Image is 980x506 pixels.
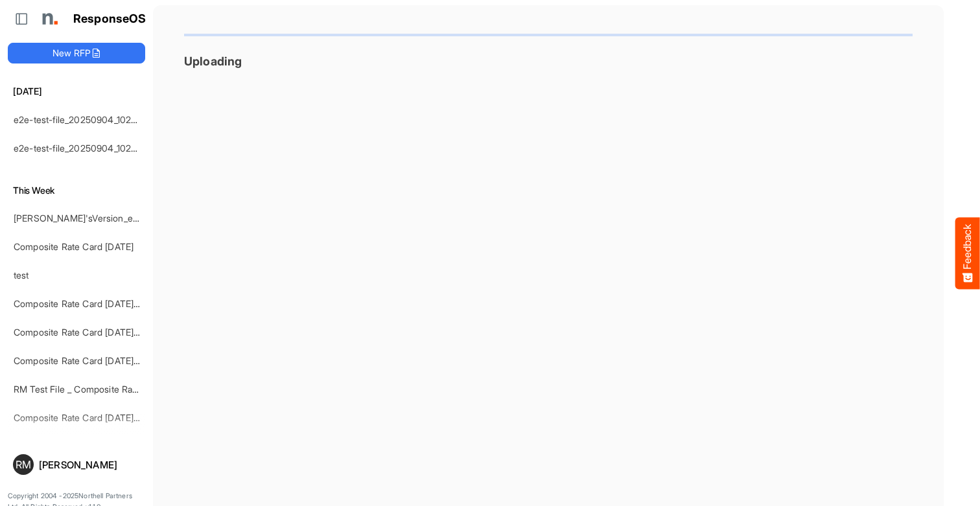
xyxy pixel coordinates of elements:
h1: ResponseOS [73,12,146,26]
a: [PERSON_NAME]'sVersion_e2e-test-file_20250604_111803 [14,213,257,224]
img: Northell [36,6,62,32]
h6: This Week [8,183,145,198]
h3: Uploading [184,54,913,68]
a: test [14,270,29,281]
h6: [DATE] [8,84,145,98]
button: New RFP [8,43,145,63]
a: RM Test File _ Composite Rate Card [DATE] [14,384,194,395]
a: Composite Rate Card [DATE] [14,241,134,252]
button: Feedback [955,217,980,289]
span: RM [16,459,31,470]
a: Composite Rate Card [DATE]_smaller [14,327,167,338]
a: e2e-test-file_20250904_102615 [14,143,145,154]
a: Composite Rate Card [DATE]_smaller [14,298,167,309]
div: [PERSON_NAME] [39,460,140,470]
a: e2e-test-file_20250904_102645 [14,114,148,125]
a: Composite Rate Card [DATE]_smaller [14,355,167,366]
